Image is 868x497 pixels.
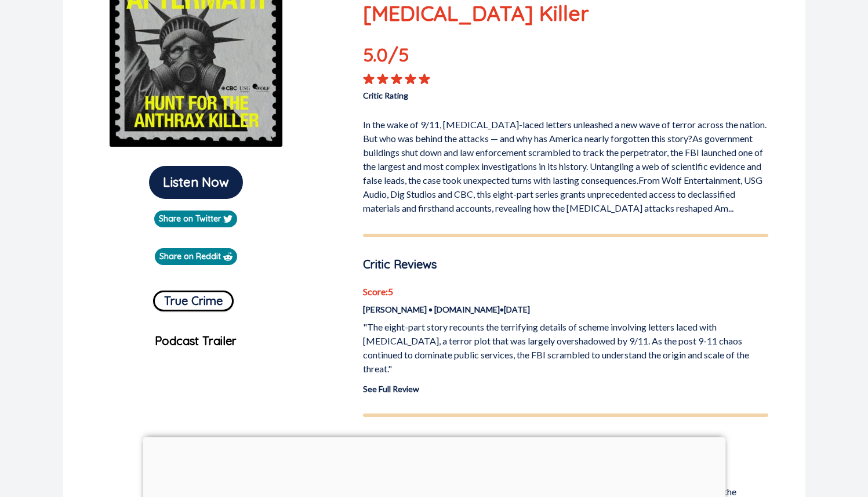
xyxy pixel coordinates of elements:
[363,256,768,273] p: Critic Reviews
[154,211,237,227] a: Share on Twitter
[363,303,768,315] p: [PERSON_NAME] • [DOMAIN_NAME] • [DATE]
[363,85,565,101] p: Critic Rating
[149,166,243,199] button: Listen Now
[363,285,768,299] p: Score: 5
[72,332,320,350] p: Podcast Trailer
[153,286,234,311] a: True Crime
[363,384,419,394] a: See Full Review
[363,41,444,73] p: 5.0 /5
[363,436,768,449] p: Score: 5
[155,248,237,265] a: Share on Reddit
[363,320,768,376] p: "The eight-part story recounts the terrifying details of scheme involving letters laced with [MED...
[363,113,768,215] p: In the wake of 9/11, [MEDICAL_DATA]-laced letters unleashed a new wave of terror across the natio...
[153,291,234,311] button: True Crime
